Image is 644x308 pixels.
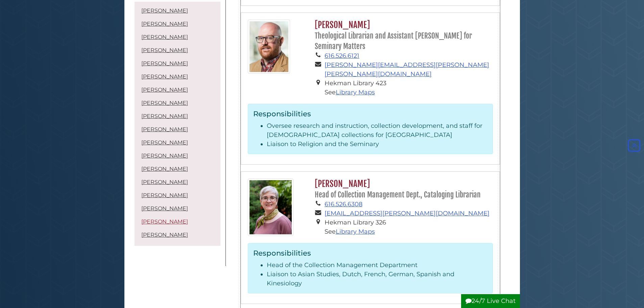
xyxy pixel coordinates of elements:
a: [PERSON_NAME] [141,192,188,198]
a: [PERSON_NAME] [141,166,188,172]
a: [PERSON_NAME] [141,113,188,119]
a: [PERSON_NAME] [141,100,188,106]
img: Francene-Lewis_125x160.jpg [248,179,293,236]
a: [PERSON_NAME] [141,218,188,225]
h3: Responsibilities [253,109,487,118]
li: See [325,88,493,97]
a: [PERSON_NAME] [141,47,188,53]
a: [PERSON_NAME] [141,126,188,133]
button: 24/7 Live Chat [461,294,520,308]
li: Hekman Library 326 See [325,218,493,236]
a: [PERSON_NAME] [141,60,188,67]
li: Hekman Library 423 [325,79,493,88]
li: Liaison to Religion and the Seminary [267,140,487,149]
img: Jeff_Lash_125x160.jpg [248,20,290,74]
small: Head of Collection Management Dept., Cataloging Librarian [315,190,481,199]
a: [PERSON_NAME] [141,7,188,14]
a: Library Maps [336,89,375,96]
a: [PERSON_NAME] [141,73,188,80]
a: [PERSON_NAME] [141,34,188,40]
li: Head of the Collection Management Department [267,261,487,270]
a: [PERSON_NAME] [141,232,188,238]
a: Library Maps [336,228,375,235]
a: [PERSON_NAME] [141,87,188,93]
a: 616.526.6121 [325,52,359,60]
a: Back to Top [626,142,642,149]
h2: [PERSON_NAME] [311,20,493,51]
a: [PERSON_NAME] [141,205,188,212]
a: [PERSON_NAME][EMAIL_ADDRESS][PERSON_NAME][PERSON_NAME][DOMAIN_NAME] [325,61,489,78]
a: [PERSON_NAME] [141,179,188,185]
small: Theological Librarian and Assistant [PERSON_NAME] for Seminary Matters [315,31,472,51]
a: [PERSON_NAME] [141,152,188,159]
a: [PERSON_NAME] [141,21,188,27]
li: Liaison to Asian Studies, Dutch, French, German, Spanish and Kinesiology [267,270,487,288]
a: [EMAIL_ADDRESS][PERSON_NAME][DOMAIN_NAME] [325,210,490,217]
a: 616.526.6308 [325,200,362,208]
a: [PERSON_NAME] [141,139,188,146]
h3: Responsibilities [253,248,487,257]
h2: [PERSON_NAME] [311,179,493,200]
li: Oversee research and instruction, collection development, and staff for [DEMOGRAPHIC_DATA] collec... [267,121,487,140]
